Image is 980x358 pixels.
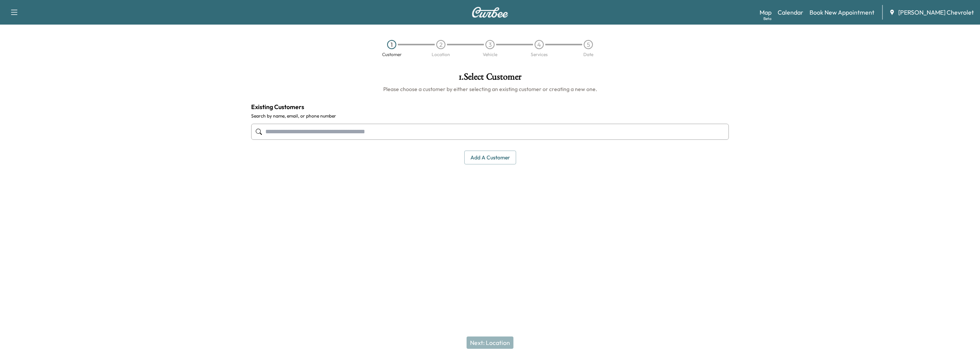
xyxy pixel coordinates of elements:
div: 5 [584,40,593,49]
h4: Existing Customers [251,102,729,111]
div: Beta [763,16,771,22]
div: Customer [382,52,402,57]
span: [PERSON_NAME] Chevrolet [898,8,974,17]
img: Curbee Logo [472,7,508,18]
div: Date [583,52,593,57]
div: Location [432,52,450,57]
a: MapBeta [760,8,771,17]
button: Add a customer [464,151,516,165]
div: Services [531,52,548,57]
label: Search by name, email, or phone number [251,113,729,119]
div: 4 [535,40,544,49]
a: Book New Appointment [809,8,874,17]
h6: Please choose a customer by either selecting an existing customer or creating a new one. [251,85,729,93]
div: 2 [436,40,445,49]
a: Calendar [778,8,803,17]
div: Vehicle [483,52,497,57]
h1: 1 . Select Customer [251,72,729,85]
div: 3 [485,40,495,49]
div: 1 [387,40,396,49]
